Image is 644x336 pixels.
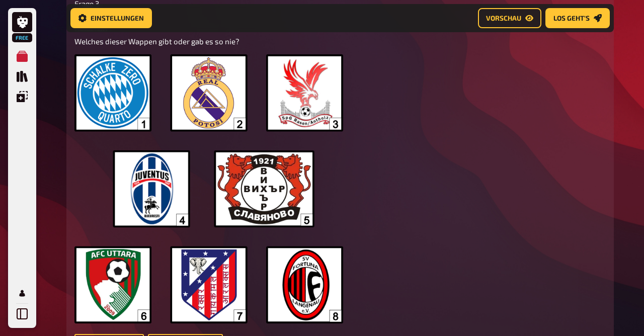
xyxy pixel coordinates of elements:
a: Meine Quizze [12,46,32,66]
a: Einblendungen [12,87,32,107]
a: Einstellungen [70,8,152,28]
span: Free [13,35,31,41]
span: Los geht's [553,15,590,22]
span: Vorschau [486,15,521,22]
img: 123 [74,54,343,323]
span: Welches dieser Wappen gibt oder gab es so nie? [74,37,239,46]
span: Einstellungen [91,15,144,22]
a: Mein Konto [12,283,32,303]
a: Los geht's [545,8,610,28]
a: Vorschau [478,8,541,28]
a: Quiz Sammlung [12,66,32,87]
